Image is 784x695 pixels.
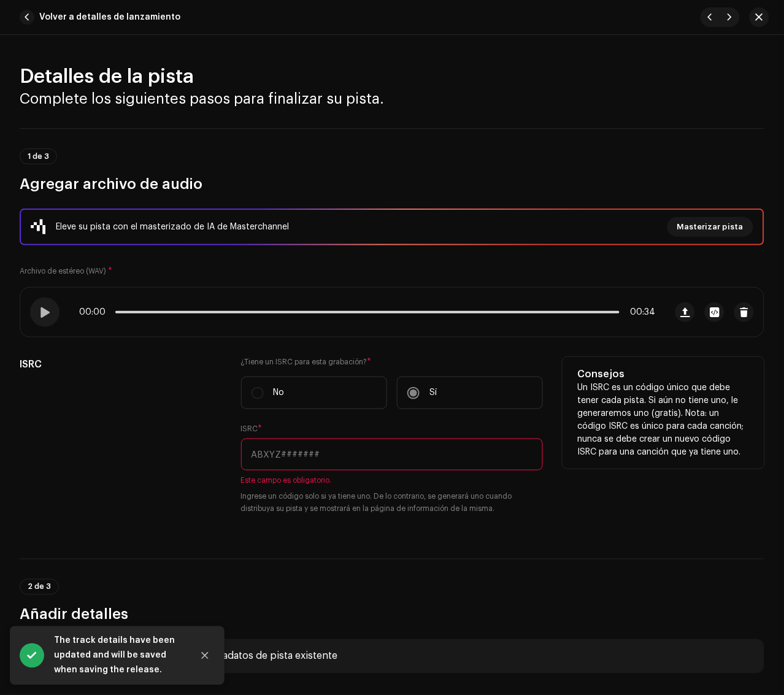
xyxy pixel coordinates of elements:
div: Eleve su pista con el masterizado de IA de Masterchannel [56,220,289,234]
div: The track details have been updated and will be saved when saving the release. [54,634,183,678]
h2: Detalles de la pista [20,64,764,89]
span: Masterizar pista [677,215,744,239]
p: Un ISRC es un código único que debe tener cada pista. Si aún no tiene uno, le generaremos uno (gr... [577,382,750,459]
span: 00:34 [625,307,656,317]
h3: Añadir detalles [20,605,764,624]
label: ISRC [241,424,263,434]
h3: Complete los siguientes pasos para finalizar su pista. [20,89,764,109]
h5: ISRC [20,357,221,372]
p: No [274,386,285,399]
span: Este campo es obligatorio. [241,475,544,485]
small: Ingrese un código solo si ya tiene uno. De lo contrario, se generará uno cuando distribuya su pis... [241,490,544,515]
p: Sí [429,386,437,399]
input: ABXYZ####### [241,439,544,470]
h3: Agregar archivo de audio [20,174,764,194]
label: ¿Tiene un ISRC para esta grabación? [241,357,544,367]
h5: Consejos [577,367,750,382]
button: Masterizar pista [667,217,753,237]
button: Close [193,643,217,668]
